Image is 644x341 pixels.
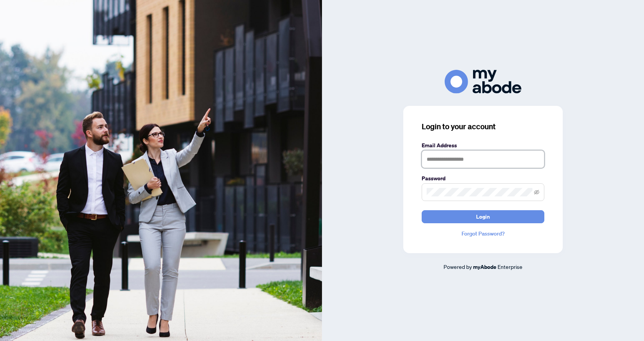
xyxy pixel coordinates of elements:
a: Forgot Password? [422,229,544,238]
a: myAbode [473,263,496,271]
h3: Login to your account [422,121,544,132]
label: Email Address [422,141,544,150]
label: Password [422,174,544,183]
button: Login [422,210,544,223]
span: eye-invisible [534,189,539,195]
span: Powered by [444,263,472,270]
span: Enterprise [498,263,522,270]
img: ma-logo [445,70,521,93]
span: Login [476,211,490,223]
